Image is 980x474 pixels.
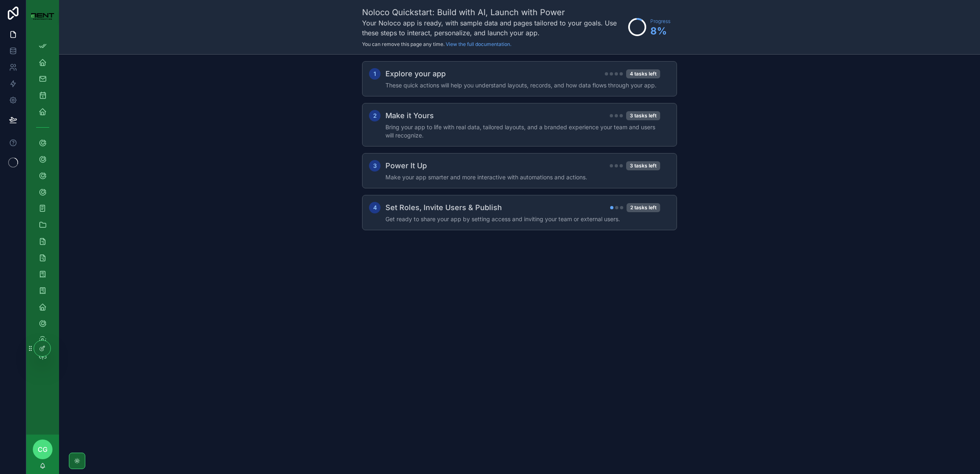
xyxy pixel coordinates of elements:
[362,41,444,47] span: You can remove this page any time.
[650,18,670,25] span: Progress
[362,7,624,18] h1: Noloco Quickstart: Build with AI, Launch with Power
[26,33,59,374] div: scrollable content
[446,41,511,47] a: View the full documentation.
[31,13,54,20] img: App logo
[362,18,624,38] h3: Your Noloco app is ready, with sample data and pages tailored to your goals. Use these steps to i...
[38,444,48,454] span: CG
[650,25,670,38] span: 8 %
